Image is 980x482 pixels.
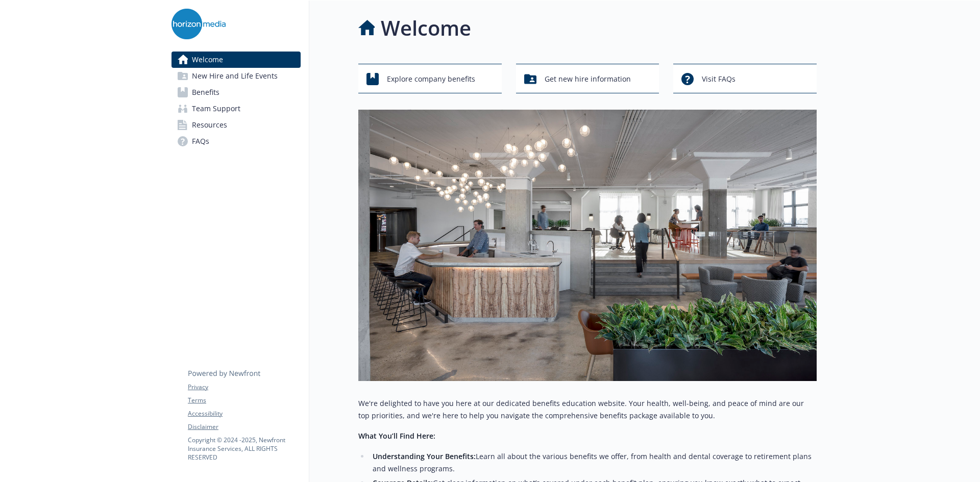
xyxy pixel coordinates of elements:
[370,450,817,475] li: Learn all about the various benefits we offer, from health and dental coverage to retirement plan...
[358,110,817,381] img: overview page banner
[516,64,659,93] button: Get new hire information
[381,13,471,43] h1: Welcome
[188,409,300,418] a: Accessibility
[171,100,301,117] a: Team Support
[192,117,227,133] span: Resources
[192,100,240,117] span: Team Support
[192,133,209,149] span: FAQs
[358,397,817,422] p: We're delighted to have you here at our dedicated benefits education website. Your health, well-b...
[702,69,736,89] span: Visit FAQs
[358,431,435,441] strong: What You’ll Find Here:
[188,436,300,462] p: Copyright © 2024 - 2025 , Newfront Insurance Services, ALL RIGHTS RESERVED
[188,383,300,392] a: Privacy
[188,396,300,405] a: Terms
[171,52,301,68] a: Welcome
[192,52,223,68] span: Welcome
[545,69,631,89] span: Get new hire information
[673,64,817,93] button: Visit FAQs
[373,451,476,461] strong: Understanding Your Benefits:
[171,68,301,84] a: New Hire and Life Events
[192,84,219,100] span: Benefits
[171,84,301,100] a: Benefits
[188,422,300,432] a: Disclaimer
[192,68,278,84] span: New Hire and Life Events
[171,117,301,133] a: Resources
[387,69,475,89] span: Explore company benefits
[171,133,301,149] a: FAQs
[358,64,502,93] button: Explore company benefits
